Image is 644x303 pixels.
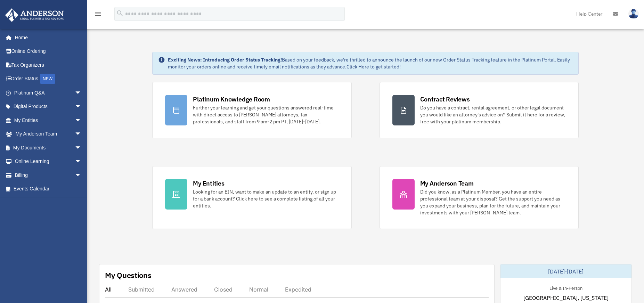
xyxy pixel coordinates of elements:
strong: Exciting News: Introducing Order Status Tracking! [168,57,282,63]
a: Platinum Knowledge Room Further your learning and get your questions answered real-time with dire... [152,82,351,138]
a: Order StatusNEW [5,72,92,86]
a: My Anderson Team Did you know, as a Platinum Member, you have an entire professional team at your... [380,166,579,229]
div: Looking for an EIN, want to make an update to an entity, or sign up for a bank account? Click her... [193,188,339,209]
a: Events Calendar [5,182,92,196]
div: Expedited [285,286,311,293]
span: arrow_drop_down [75,155,89,169]
div: [DATE]-[DATE] [500,264,631,278]
span: arrow_drop_down [75,113,89,128]
div: Live & In-Person [544,284,588,291]
a: My Anderson Teamarrow_drop_down [5,127,92,141]
a: Online Learningarrow_drop_down [5,155,92,169]
a: Home [5,31,89,44]
a: Tax Organizers [5,58,92,72]
a: My Documentsarrow_drop_down [5,141,92,155]
div: Submitted [128,286,155,293]
a: Online Ordering [5,44,92,58]
span: arrow_drop_down [75,168,89,182]
div: Platinum Knowledge Room [193,95,270,104]
div: Based on your feedback, we're thrilled to announce the launch of our new Order Status Tracking fe... [168,56,572,70]
i: search [116,9,124,17]
span: [GEOGRAPHIC_DATA], [US_STATE] [523,294,609,302]
a: Click Here to get started! [347,64,401,70]
div: Contract Reviews [420,95,470,104]
div: All [105,286,112,293]
span: arrow_drop_down [75,100,89,114]
div: Further your learning and get your questions answered real-time with direct access to [PERSON_NAM... [193,104,339,125]
a: My Entities Looking for an EIN, want to make an update to an entity, or sign up for a bank accoun... [152,166,351,229]
div: Do you have a contract, rental agreement, or other legal document you would like an attorney's ad... [420,104,566,125]
img: User Pic [628,9,639,19]
div: Did you know, as a Platinum Member, you have an entire professional team at your disposal? Get th... [420,188,566,216]
a: My Entitiesarrow_drop_down [5,113,92,127]
div: My Entities [193,179,224,188]
div: Answered [171,286,197,293]
a: Contract Reviews Do you have a contract, rental agreement, or other legal document you would like... [380,82,579,138]
div: Closed [214,286,233,293]
a: Platinum Q&Aarrow_drop_down [5,86,92,100]
img: Anderson Advisors Platinum Portal [3,8,66,22]
div: NEW [40,74,55,84]
a: Billingarrow_drop_down [5,168,92,182]
span: arrow_drop_down [75,86,89,100]
div: My Questions [105,270,152,280]
span: arrow_drop_down [75,127,89,141]
span: arrow_drop_down [75,141,89,155]
i: menu [94,10,102,18]
div: Normal [249,286,268,293]
div: My Anderson Team [420,179,474,188]
a: Digital Productsarrow_drop_down [5,100,92,114]
a: menu [94,12,102,18]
